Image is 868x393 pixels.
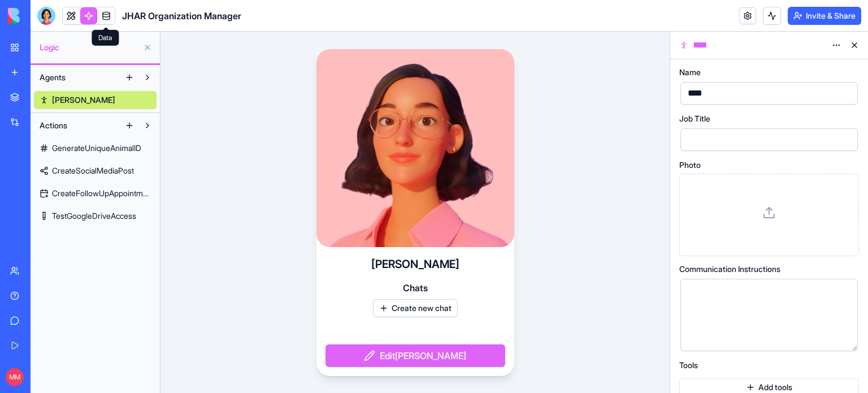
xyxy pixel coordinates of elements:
div: Close [194,18,215,38]
span: Agents [40,72,66,83]
span: Name [679,68,701,76]
span: MM [6,368,24,386]
div: Send us a message [23,227,189,239]
button: Invite & Share [788,7,861,25]
p: Hi [PERSON_NAME] 👋 [23,80,203,119]
img: Profile image for Michal [164,18,186,41]
div: We'll be back online [DATE] [23,239,189,251]
span: CreateSocialMediaPost [52,165,134,176]
span: CreateFollowUpAppointment [52,188,151,199]
button: Tickets [113,325,170,370]
img: logo [8,8,78,24]
span: Logic [40,42,138,53]
h4: [PERSON_NAME] [371,256,459,272]
a: [PERSON_NAME] [34,91,157,109]
button: Edit[PERSON_NAME] [325,344,505,367]
button: Agents [34,68,120,87]
button: Help [170,325,226,370]
img: Profile image for Shelly [142,18,165,41]
img: logo [23,21,36,40]
div: Recent messageProfile image for ShellyI wanted to use my organizations Google Drive to upload ani... [11,153,215,212]
span: GenerateUniqueAnimalID [52,142,141,154]
a: TestGoogleDriveAccess [34,207,157,225]
span: JHAR Organization Manager [122,9,241,23]
span: Messages [66,353,105,361]
a: CreateFollowUpAppointment [34,184,157,202]
div: Create a ticket [23,276,203,288]
span: Tickets [128,353,155,361]
span: [PERSON_NAME] [52,94,115,106]
span: Actions [40,120,67,131]
img: Profile image for Shelly [23,179,46,202]
div: Send us a messageWe'll be back online [DATE] [11,218,215,261]
button: Actions [34,116,120,135]
span: Chats [403,281,428,295]
span: Home [15,353,41,361]
span: Job Title [679,115,710,123]
button: Messages [57,325,113,370]
span: Photo [679,161,701,169]
span: TestGoogleDriveAccess [52,210,136,222]
a: CreateSocialMediaPost [34,162,157,180]
div: Data [92,30,119,46]
span: Tools [679,361,698,369]
div: Tickets [23,297,189,309]
span: Help [189,353,207,361]
div: Tickets [16,292,210,313]
button: Create new chat [373,299,458,317]
div: • [DATE] [76,191,108,202]
span: Communication Instructions [679,265,780,273]
div: Profile image for ShellyI wanted to use my organizations Google Drive to upload animal images but... [12,170,214,211]
p: How can we help? [23,119,203,138]
a: GenerateUniqueAnimalID [34,139,157,157]
div: Recent message [23,162,203,174]
div: Shelly [50,191,74,202]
